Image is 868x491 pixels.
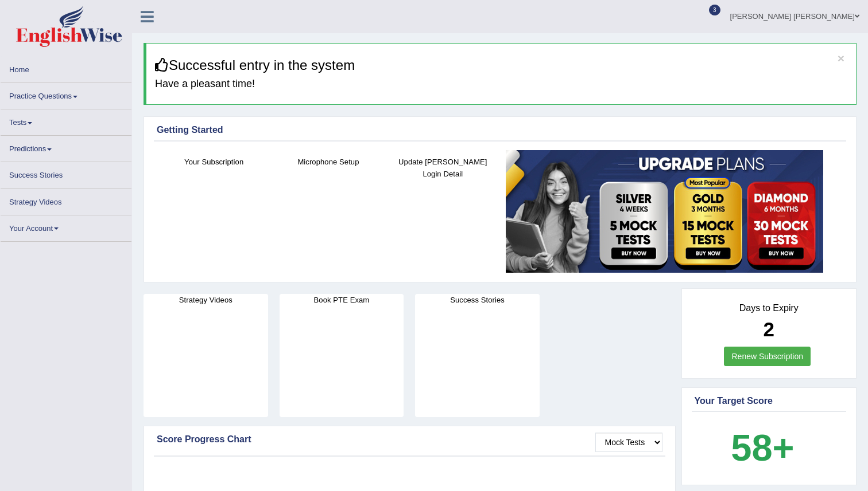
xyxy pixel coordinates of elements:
h4: Your Subscription [162,156,265,168]
h4: Book PTE Exam [280,294,404,306]
a: Home [1,57,131,79]
a: Practice Questions [1,83,131,105]
h4: Strategy Videos [144,294,268,306]
a: Tests [1,109,131,132]
a: Predictions [1,136,131,158]
img: small5.jpg [506,150,823,273]
a: Your Account [1,215,131,238]
div: Getting Started [157,123,843,137]
h4: Success Stories [415,294,540,306]
h4: Update [PERSON_NAME] Login Detail [392,156,494,180]
h3: Successful entry in the system [155,58,847,73]
button: × [838,52,844,64]
b: 58+ [731,427,794,469]
h4: Days to Expiry [695,303,844,313]
a: Success Stories [1,162,131,184]
h4: Have a pleasant time! [155,78,847,90]
div: Your Target Score [695,394,844,408]
span: 3 [709,5,720,15]
h4: Microphone Setup [277,156,379,168]
a: Renew Subscription [724,347,811,366]
b: 2 [764,318,774,340]
div: Score Progress Chart [157,433,662,446]
a: Strategy Videos [1,189,131,211]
